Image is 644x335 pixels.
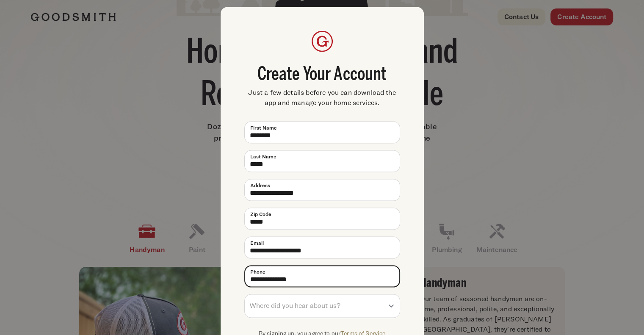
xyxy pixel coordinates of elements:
span: Just a few details before you can download the app and manage your home services. [244,87,400,108]
span: Phone [250,268,265,275]
span: Last Name [250,152,276,160]
span: Create Your Account [244,65,400,84]
span: First Name [250,124,277,131]
span: Zip Code [250,210,271,218]
span: Email [250,239,264,246]
span: Address [250,181,270,189]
